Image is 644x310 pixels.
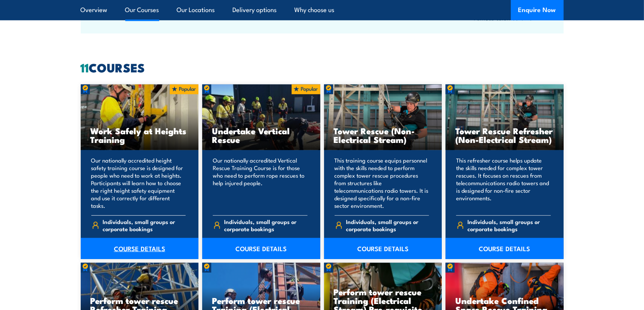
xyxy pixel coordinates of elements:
[81,238,199,259] a: COURSE DETAILS
[224,218,307,232] span: Individuals, small groups or corporate bookings
[335,157,429,209] p: This training course equips personnel with the skills needed to perform complex tower rescue proc...
[212,126,310,144] h3: Undertake Vertical Rescue
[456,157,551,209] p: This refresher course helps update the skills needed for complex tower rescues. It focuses on res...
[81,58,89,77] strong: 11
[103,218,186,232] span: Individuals, small groups or corporate bookings
[213,157,307,209] p: Our nationally accredited Vertical Rescue Training Course is for those who need to perform rope r...
[346,218,429,232] span: Individuals, small groups or corporate bookings
[446,238,564,259] a: COURSE DETAILS
[91,157,186,209] p: Our nationally accredited height safety training course is designed for people who need to work a...
[324,238,442,259] a: COURSE DETAILS
[334,126,432,144] h3: Tower Rescue (Non-Electrical Stream)
[455,126,554,144] h3: Tower Rescue Refresher (Non-Electrical Stream)
[81,62,564,72] h2: COURSES
[468,218,551,232] span: Individuals, small groups or corporate bookings
[202,238,320,259] a: COURSE DETAILS
[91,126,189,144] h3: Work Safely at Heights Training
